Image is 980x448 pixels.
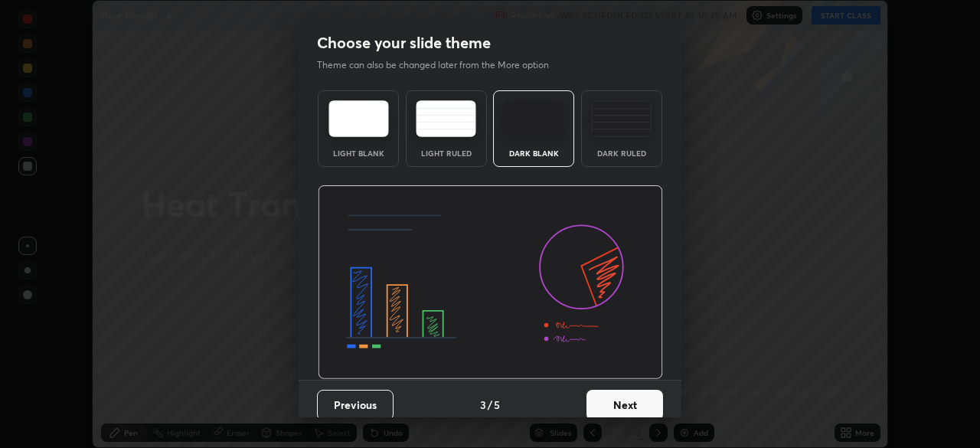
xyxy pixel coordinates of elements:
div: Dark Blank [503,149,564,157]
button: Previous [317,390,394,420]
div: Light Blank [328,149,389,157]
img: lightTheme.e5ed3b09.svg [328,100,389,137]
div: Light Ruled [416,149,477,157]
h4: 3 [480,397,486,413]
button: Next [586,390,663,420]
img: darkThemeBanner.d06ce4a2.svg [318,185,663,380]
img: lightRuledTheme.5fabf969.svg [416,100,476,137]
p: Theme can also be changed later from the More option [317,58,565,72]
img: darkRuledTheme.de295e13.svg [591,100,652,137]
img: darkTheme.f0cc69e5.svg [504,100,564,137]
h4: 5 [494,397,500,413]
h2: Choose your slide theme [317,33,491,53]
h4: / [488,397,492,413]
div: Dark Ruled [591,149,652,157]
